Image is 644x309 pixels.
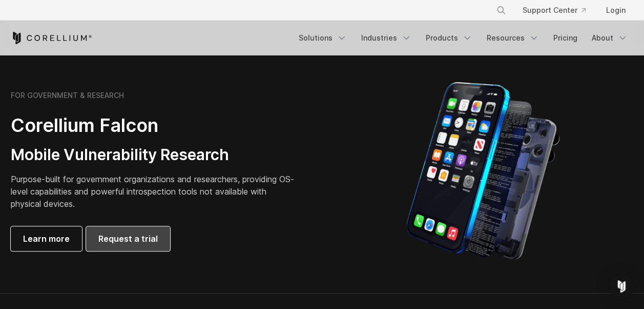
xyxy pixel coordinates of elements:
p: Purpose-built for government organizations and researchers, providing OS-level capabilities and p... [11,173,298,210]
span: Learn more [23,233,70,245]
a: Products [420,29,479,47]
h2: Corellium Falcon [11,114,298,137]
a: Support Center [514,1,594,20]
a: Corellium Home [11,32,92,44]
a: About [586,29,634,47]
span: Request a trial [98,233,158,245]
a: Solutions [293,29,353,47]
div: Navigation Menu [293,29,634,47]
a: Login [598,1,634,20]
img: iPhone model separated into the mechanics used to build the physical device. [406,81,560,261]
h3: Mobile Vulnerability Research [11,145,298,165]
a: Pricing [547,29,584,47]
a: Resources [481,29,545,47]
div: Navigation Menu [484,1,634,20]
a: Industries [355,29,418,47]
a: Request a trial [86,226,170,251]
div: Open Intercom Messenger [609,274,634,299]
a: Learn more [11,226,82,251]
button: Search [492,1,510,20]
h6: FOR GOVERNMENT & RESEARCH [11,91,124,100]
